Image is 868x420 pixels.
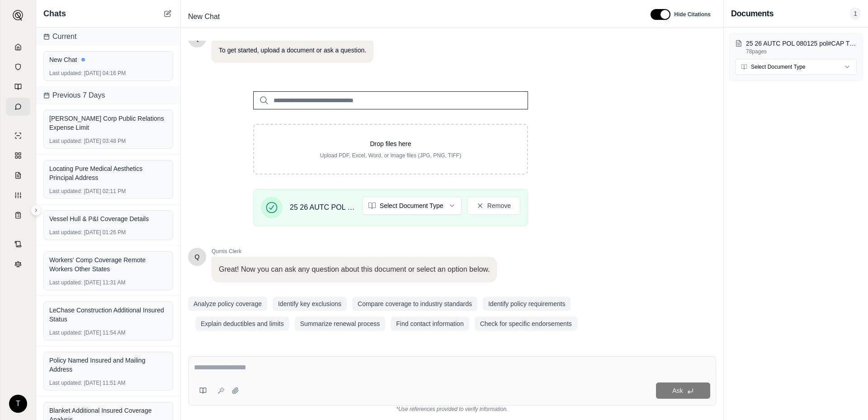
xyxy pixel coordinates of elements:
span: 25 26 AUTC POL 080125 pol#CAP TRY 001.pdf [290,202,355,213]
p: Upload PDF, Excel, Word, or image files (JPG, PNG, TIFF) [269,152,513,159]
div: New Chat [49,55,167,64]
button: Summarize renewal process [295,316,386,331]
button: Identify key exclusions [273,297,347,311]
div: Current [36,28,180,46]
span: Hello [195,252,200,261]
a: Home [6,38,30,56]
a: Prompt Library [6,78,30,96]
a: Claim Coverage [6,166,30,184]
p: 78 pages [746,48,857,55]
div: T [9,395,27,413]
span: Last updated: [49,70,82,77]
p: 25 26 AUTC POL 080125 pol#CAP TRY 001.pdf [746,39,857,48]
a: Custom Report [6,186,30,204]
span: Ask [672,387,683,394]
span: Last updated: [49,229,82,236]
a: Documents Vault [6,58,30,76]
div: Workers' Comp Coverage Remote Workers Other States [49,255,167,274]
button: Ask [656,382,710,399]
img: Expand sidebar [13,10,24,21]
a: Policy Comparisons [6,146,30,165]
div: [DATE] 01:26 PM [49,229,167,236]
button: Expand sidebar [31,205,42,216]
div: LeChase Construction Additional Insured Status [49,306,167,324]
button: 25 26 AUTC POL 080125 pol#CAP TRY 001.pdf78pages [735,39,857,55]
span: Chats [43,7,66,20]
button: Analyze policy coverage [188,297,267,311]
p: Great! Now you can ask any question about this document or select an option below. [219,264,490,275]
span: Last updated: [49,379,82,387]
a: Single Policy [6,127,30,145]
span: New Chat [184,9,223,24]
a: Chat [6,98,30,116]
div: Previous 7 Days [36,86,180,104]
button: Find contact information [391,316,469,331]
button: Explain deductibles and limits [195,316,289,331]
button: Compare coverage to industry standards [352,297,477,311]
div: Locating Pure Medical Aesthetics Principal Address [49,164,167,182]
p: Drop files here [269,139,513,148]
span: 1 [850,7,861,20]
p: To get started, upload a document or ask a question. [219,46,366,55]
a: Legal Search Engine [6,255,30,273]
div: [DATE] 11:54 AM [49,329,167,336]
button: Check for specific endorsements [475,316,577,331]
div: Policy Named Insured and Mailing Address [49,356,167,374]
span: Last updated: [49,137,82,145]
button: Expand sidebar [9,6,27,24]
div: *Use references provided to verify information. [188,406,716,413]
span: Last updated: [49,329,82,336]
button: Identify policy requirements [483,297,571,311]
div: Vessel Hull & P&I Coverage Details [49,214,167,223]
h3: Documents [731,7,774,20]
span: Last updated: [49,279,82,286]
span: Hide Citations [674,11,711,18]
span: Last updated: [49,188,82,195]
div: Edit Title [184,9,640,24]
button: New Chat [162,8,173,19]
a: Coverage Table [6,206,30,224]
div: [DATE] 02:11 PM [49,188,167,195]
div: [PERSON_NAME] Corp Public Relations Expense Limit [49,114,167,132]
button: Remove [467,197,520,215]
span: Qumis Clerk [212,248,497,255]
div: [DATE] 11:31 AM [49,279,167,286]
a: Contract Analysis [6,235,30,253]
div: [DATE] 04:16 PM [49,70,167,77]
div: [DATE] 03:48 PM [49,137,167,145]
div: [DATE] 11:51 AM [49,379,167,387]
